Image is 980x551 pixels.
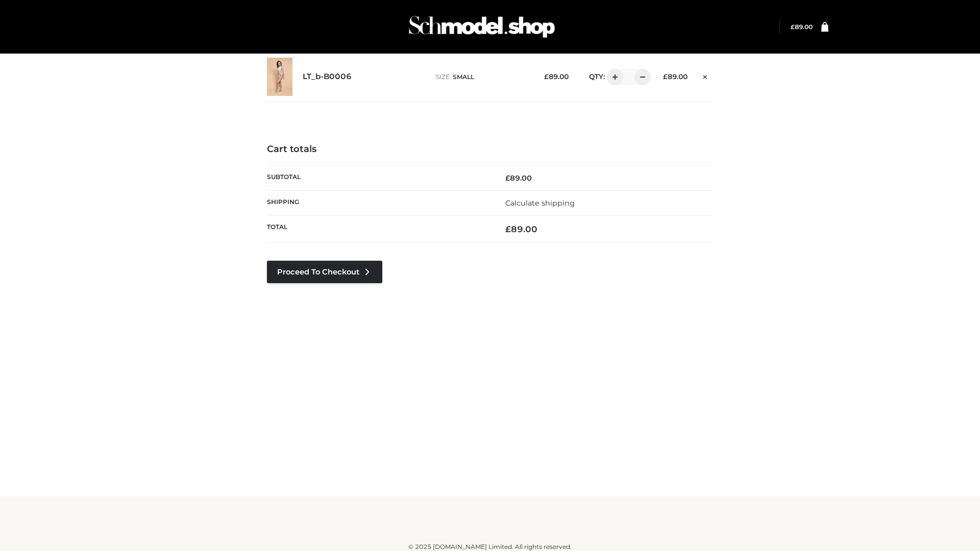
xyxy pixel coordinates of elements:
a: Proceed to Checkout [267,261,382,283]
img: Schmodel Admin 964 [405,7,558,47]
span: £ [505,173,510,183]
bdi: 89.00 [544,72,569,81]
bdi: 89.00 [505,173,532,183]
a: LT_b-B0006 [303,72,352,82]
div: QTY: [579,69,647,85]
th: Shipping [267,190,490,215]
h4: Cart totals [267,144,713,155]
a: Calculate shipping [505,198,575,208]
bdi: 89.00 [663,72,688,81]
span: £ [791,23,795,31]
span: SMALL [453,73,474,81]
p: size : [436,72,528,82]
a: Remove this item [698,69,713,82]
img: LT_b-B0006 - SMALL [267,58,292,96]
span: £ [505,224,511,234]
th: Subtotal [267,165,490,190]
bdi: 89.00 [791,23,813,31]
bdi: 89.00 [505,224,537,234]
span: £ [663,72,668,81]
th: Total [267,216,490,243]
span: £ [544,72,549,81]
a: £89.00 [791,23,813,31]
